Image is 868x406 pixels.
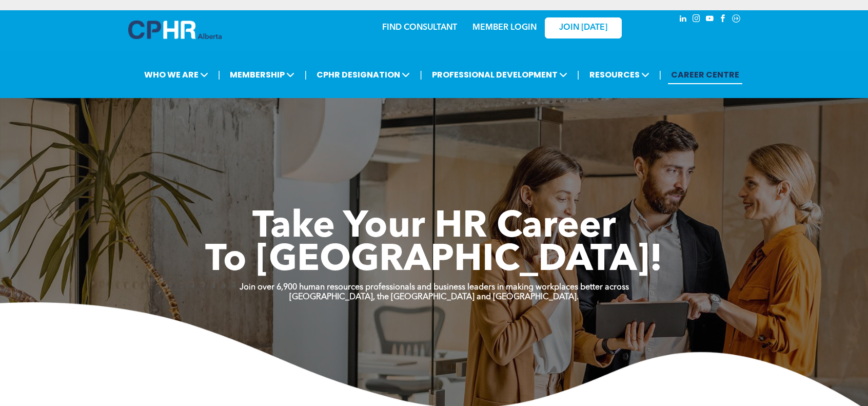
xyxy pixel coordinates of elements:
[141,65,211,84] span: WHO WE ARE
[472,24,537,32] a: MEMBER LOGIN
[429,65,570,84] span: PROFESSIONAL DEVELOPMENT
[205,242,663,279] span: To [GEOGRAPHIC_DATA]!
[586,65,653,84] span: RESOURCES
[731,13,742,27] a: Social network
[227,65,298,84] span: MEMBERSHIP
[382,24,457,32] a: FIND CONSULTANT
[668,65,742,84] a: CAREER CENTRE
[677,13,688,27] a: linkedin
[218,64,221,85] li: |
[420,64,422,85] li: |
[128,21,222,39] img: A blue and white logo for cp alberta
[545,17,622,38] a: JOIN [DATE]
[304,64,307,85] li: |
[559,23,607,33] span: JOIN [DATE]
[289,293,579,301] strong: [GEOGRAPHIC_DATA], the [GEOGRAPHIC_DATA] and [GEOGRAPHIC_DATA].
[717,13,728,27] a: facebook
[240,283,629,292] strong: Join over 6,900 human resources professionals and business leaders in making workplaces better ac...
[704,13,715,27] a: youtube
[691,13,702,27] a: instagram
[313,65,413,84] span: CPHR DESIGNATION
[252,209,616,246] span: Take Your HR Career
[577,64,580,85] li: |
[659,64,662,85] li: |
